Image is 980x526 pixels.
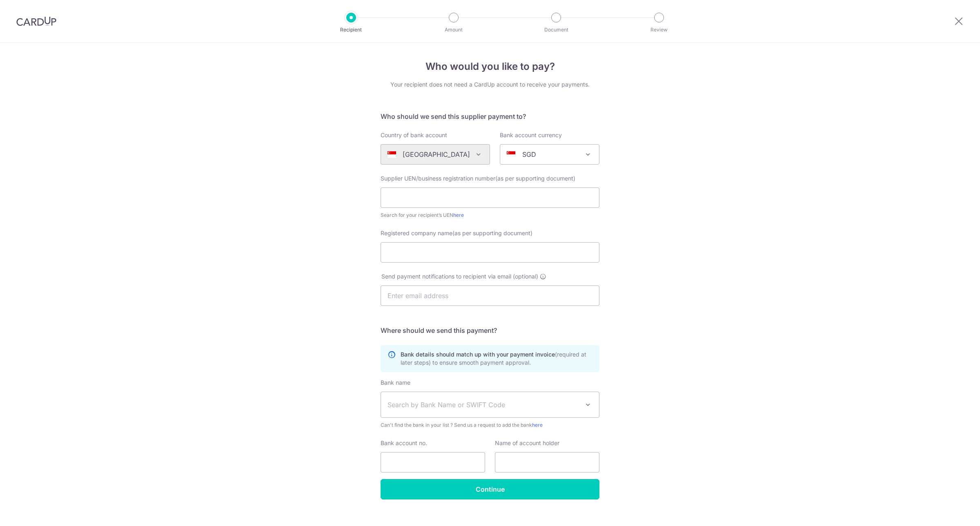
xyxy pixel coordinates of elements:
[401,350,592,367] p: Bank details should match up with your payment invoice
[381,131,447,139] label: Country of bank account
[928,501,972,522] iframe: Opens a widget where you can find more information
[381,59,599,74] h4: Who would you like to pay?
[453,212,464,218] a: here
[16,16,56,26] img: CardUp
[500,145,599,164] span: SGD
[522,149,536,159] p: SGD
[381,439,427,447] label: Bank account no.
[381,80,599,89] div: Your recipient does not need a CardUp account to receive your payments.
[629,26,689,34] p: Review
[381,479,599,499] input: Continue
[495,439,559,447] label: Name of account holder
[526,26,586,34] p: Document
[321,26,381,34] p: Recipient
[381,325,599,335] h5: Where should we send this payment?
[381,175,575,182] span: Supplier UEN/business registration number(as per supporting document)
[381,211,599,219] div: Search for your recipient’s UEN
[381,379,410,387] label: Bank name
[381,421,599,429] span: Can't find the bank in your list ? Send us a request to add the bank
[381,272,538,281] span: Send payment notifications to recipient via email (optional)
[423,26,484,34] p: Amount
[500,131,562,139] label: Bank account currency
[381,230,532,236] span: Registered company name(as per supporting document)
[500,144,599,165] span: SGD
[381,285,599,306] input: Enter email address
[532,422,543,428] a: here
[381,111,599,121] h5: Who should we send this supplier payment to?
[388,400,579,410] span: Search by Bank Name or SWIFT Code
